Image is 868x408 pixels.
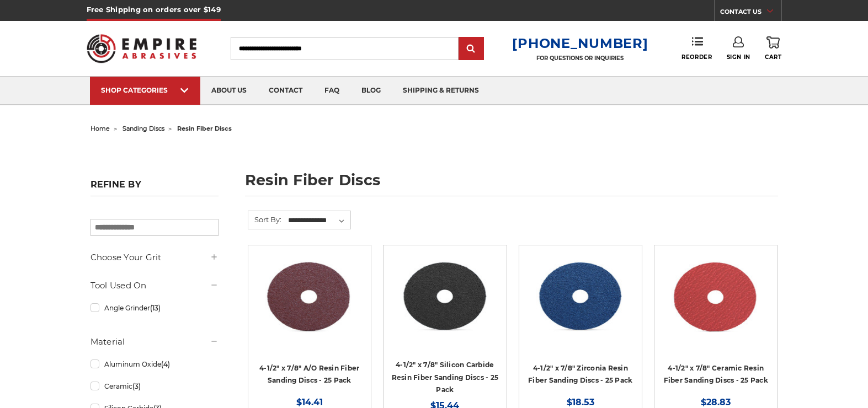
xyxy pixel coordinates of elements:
[527,253,634,341] img: 4-1/2" zirc resin fiber disc
[87,27,197,70] img: Empire Abrasives
[313,77,350,105] a: faq
[765,36,781,61] a: Cart
[200,77,258,105] a: about us
[720,6,781,21] a: CONTACT US
[392,77,490,105] a: shipping & returns
[123,125,164,132] a: sanding discs
[90,251,219,264] h5: Choose Your Grit
[161,360,170,368] span: (4)
[391,253,498,341] img: 4.5 Inch Silicon Carbide Resin Fiber Discs
[258,77,313,105] a: contact
[512,55,648,62] p: FOR QUESTIONS OR INQUIRIES
[248,211,281,228] label: Sort By:
[765,53,781,61] span: Cart
[567,397,594,407] span: $18.53
[391,253,498,394] a: 4.5 Inch Silicon Carbide Resin Fiber Discs
[350,77,392,105] a: blog
[662,253,769,394] a: 4-1/2" ceramic resin fiber disc
[256,253,363,394] a: 4.5 inch resin fiber disc
[90,298,219,318] a: Angle Grinder
[90,179,219,196] h5: Refine by
[90,279,219,292] h5: Tool Used On
[662,253,769,341] img: 4-1/2" ceramic resin fiber disc
[286,212,350,229] select: Sort By:
[296,397,323,407] span: $14.41
[150,304,161,312] span: (13)
[527,253,634,394] a: 4-1/2" zirc resin fiber disc
[90,335,219,348] h5: Material
[90,355,219,374] a: Aluminum Oxide
[90,125,110,132] a: home
[177,125,232,132] span: resin fiber discs
[460,38,482,60] input: Submit
[727,53,750,61] span: Sign In
[101,86,189,94] div: SHOP CATEGORIES
[256,253,363,341] img: 4.5 inch resin fiber disc
[245,173,778,196] h1: resin fiber discs
[90,377,219,396] a: Ceramic
[512,35,648,51] a: [PHONE_NUMBER]
[681,36,712,60] a: Reorder
[132,382,141,390] span: (3)
[681,53,712,61] span: Reorder
[701,397,731,407] span: $28.83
